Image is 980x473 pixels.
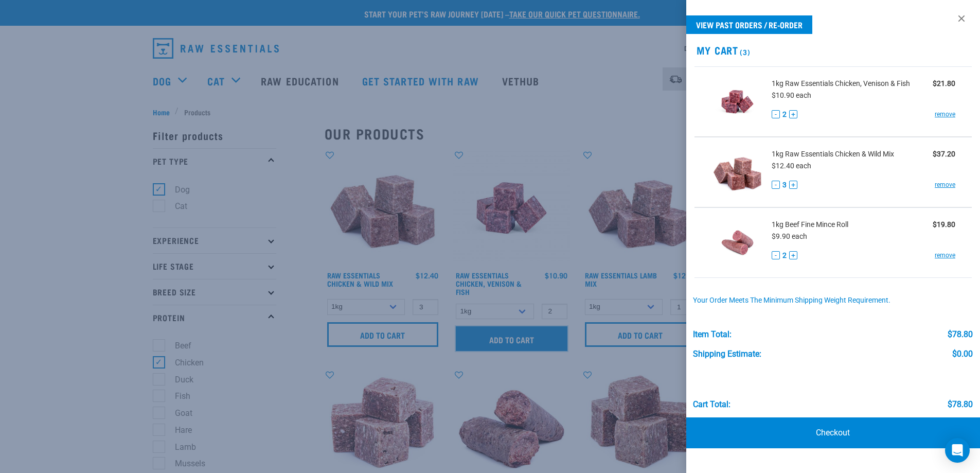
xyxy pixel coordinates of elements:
span: 3 [782,180,787,190]
strong: $19.80 [933,220,955,229]
strong: $37.20 [933,150,955,158]
span: $10.90 each [772,91,811,99]
span: 1kg Raw Essentials Chicken & Wild Mix [772,149,894,160]
span: 2 [782,250,787,261]
span: 2 [782,109,787,120]
button: + [789,110,797,118]
span: 1kg Raw Essentials Chicken, Venison & Fish [772,78,910,89]
span: $12.40 each [772,162,811,170]
div: Item Total: [693,330,732,339]
div: Shipping Estimate: [693,349,761,359]
img: Raw Essentials Chicken & Wild Mix [711,146,764,199]
span: (3) [738,50,750,54]
div: Your order meets the minimum shipping weight requirement. [693,296,973,305]
div: Cart total: [693,400,730,409]
div: $78.80 [948,400,973,409]
div: $78.80 [948,330,973,339]
span: $9.90 each [772,232,807,240]
img: Raw Essentials Chicken, Venison & Fish [711,75,764,128]
a: remove [935,180,955,189]
button: - [772,181,780,189]
div: $0.00 [952,349,973,359]
button: + [789,251,797,259]
span: 1kg Beef Fine Mince Roll [772,219,848,230]
a: remove [935,251,955,260]
a: View past orders / re-order [686,15,812,34]
div: Open Intercom Messenger [945,438,970,463]
strong: $21.80 [933,79,955,87]
a: remove [935,110,955,119]
button: + [789,181,797,189]
button: - [772,251,780,259]
button: - [772,110,780,118]
img: Beef Fine Mince Roll [711,216,764,269]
